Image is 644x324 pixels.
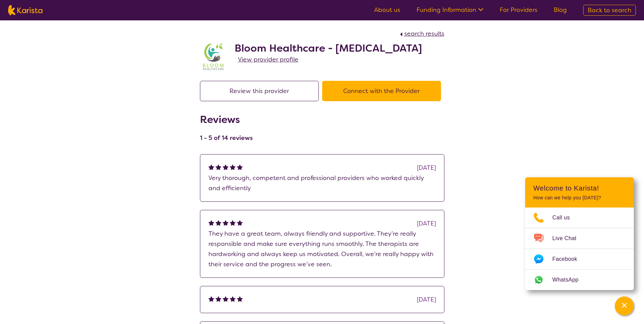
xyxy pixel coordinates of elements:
img: fullstar [230,220,236,226]
a: For Providers [500,6,537,14]
div: [DATE] [417,218,436,229]
a: About us [374,6,400,14]
h2: Welcome to Karista! [533,184,626,192]
div: Channel Menu [525,177,634,290]
img: kyxjko9qh2ft7c3q1pd9.jpg [200,44,227,71]
img: fullstar [237,296,243,302]
img: fullstar [230,296,236,302]
img: fullstar [230,164,236,170]
div: [DATE] [417,294,436,305]
span: WhatsApp [552,275,587,285]
a: Blog [554,6,567,14]
img: fullstar [223,296,228,302]
button: Review this provider [200,81,319,101]
img: fullstar [216,296,221,302]
h2: Reviews [200,113,253,126]
a: Web link opens in a new tab. [525,270,634,290]
p: They have a great team, always friendly and supportive. They’re really responsible and make sure ... [208,229,436,269]
span: View provider profile [238,55,298,64]
p: Very thorough, competent and professional providers who worked quickly and efficiently [208,173,436,193]
a: Funding Information [417,6,483,14]
p: How can we help you [DATE]? [533,195,626,201]
a: search results [398,30,444,38]
h4: 1 - 5 of 14 reviews [200,134,253,142]
span: search results [404,30,444,38]
span: Call us [552,213,578,223]
span: Back to search [588,6,631,14]
img: fullstar [208,296,214,302]
img: fullstar [237,220,243,226]
img: fullstar [223,220,228,226]
button: Connect with the Provider [322,81,441,101]
img: fullstar [237,164,243,170]
a: View provider profile [238,54,298,65]
img: fullstar [216,220,221,226]
img: fullstar [216,164,221,170]
img: fullstar [208,220,214,226]
span: Live Chat [552,233,585,244]
a: Review this provider [200,87,322,95]
div: [DATE] [417,163,436,173]
button: Channel Menu [615,296,634,316]
img: Karista logo [8,5,42,15]
span: Facebook [552,254,585,264]
a: Back to search [583,5,636,16]
img: fullstar [223,164,228,170]
img: fullstar [208,164,214,170]
ul: Choose channel [525,208,634,290]
a: Connect with the Provider [322,87,444,95]
h2: Bloom Healthcare - [MEDICAL_DATA] [235,42,422,54]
